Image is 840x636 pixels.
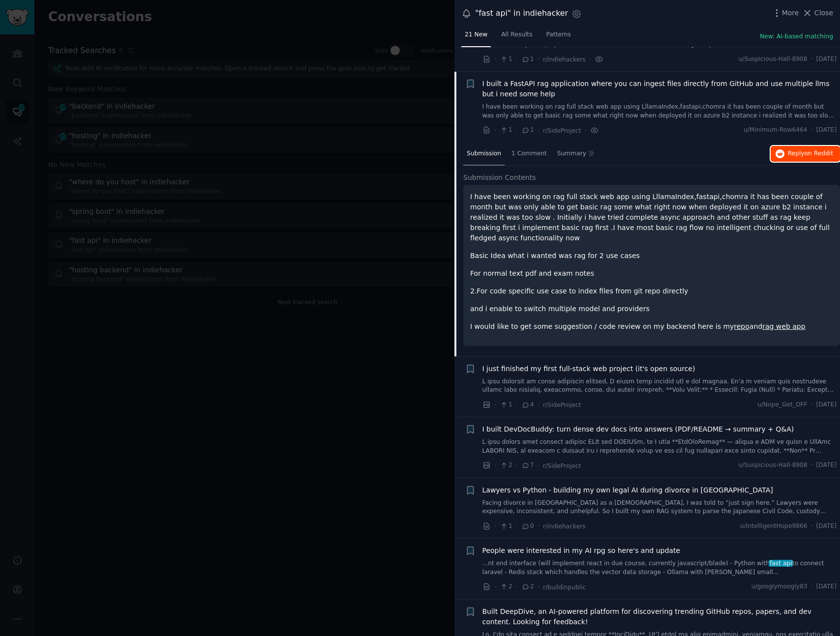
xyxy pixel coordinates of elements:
[543,127,581,134] span: r/SideProject
[463,173,536,183] span: Submission Contents
[482,546,681,556] a: People were interested in my AI rpg so here's and update
[482,364,695,374] a: I just finished my first full-stack web project (it's open source)
[500,522,512,531] span: 1
[470,251,833,261] p: Basic Idea what i wanted was rag for 2 use cases
[816,522,837,531] span: [DATE]
[511,149,547,158] span: 1 Comment
[482,485,773,495] a: Lawyers vs Python - building my own legal AI during divorce in [GEOGRAPHIC_DATA]
[543,523,586,530] span: r/indiehackers
[482,424,794,434] a: I built DevDocBuddy: turn dense dev docs into answers (PDF/README → summary + Q&A)
[500,55,512,64] span: 1
[811,461,813,470] span: ·
[494,54,496,64] span: ·
[538,582,540,592] span: ·
[543,56,586,63] span: r/indiehackers
[814,8,833,18] span: Close
[500,461,512,470] span: 2
[751,582,808,591] span: u/googlymoogly83
[482,438,837,455] a: L ipsu dolors amet consect adipisc ELIt sed DOEIUSm, te I utla **EtdOloRemag** — aliqua e ADM ve ...
[482,559,837,577] a: ...nt end interface (will implement react in due course, currently javascript/blade) - Python wit...
[816,461,837,470] span: [DATE]
[482,79,837,99] a: I built a FastAPI rag application where you can ingest files directly from GitHub and use multipl...
[811,582,813,591] span: ·
[811,401,813,409] span: ·
[744,126,808,135] span: u/Minimum-Row6464
[760,32,833,41] button: New: AI-based matching
[543,402,581,408] span: r/SideProject
[521,522,534,531] span: 0
[482,103,837,120] a: I have been working on rag full stack web app using LllamaIndex,fastapi,chomra it has been couple...
[811,126,813,135] span: ·
[470,304,833,314] p: and i enable to switch multiple model and providers
[516,54,518,64] span: ·
[734,322,750,330] a: repo
[500,126,512,135] span: 1
[494,400,496,410] span: ·
[772,8,799,18] button: More
[811,522,813,531] span: ·
[482,499,837,516] a: Facing divorce in [GEOGRAPHIC_DATA] as a [DEMOGRAPHIC_DATA], I was told to “just sign here.” Lawy...
[538,54,540,64] span: ·
[816,55,837,64] span: [DATE]
[769,560,793,567] span: fast api
[500,582,512,591] span: 2
[521,582,534,591] span: 2
[470,268,833,279] p: For normal text pdf and exam notes
[543,584,586,591] span: r/buildinpublic
[816,582,837,591] span: [DATE]
[470,192,833,243] p: I have been working on rag full stack web app using LllamaIndex,fastapi,chomra it has been couple...
[771,146,840,162] button: Replyon Reddit
[543,463,581,469] span: r/SideProject
[557,149,586,158] span: Summary
[805,150,833,157] span: on Reddit
[494,521,496,531] span: ·
[501,30,532,39] span: All Results
[811,55,813,64] span: ·
[494,582,496,592] span: ·
[498,27,536,47] a: All Results
[740,522,808,531] span: u/IntelligentHope9866
[546,30,571,39] span: Patterns
[538,461,540,471] span: ·
[467,149,501,158] span: Submission
[516,461,518,471] span: ·
[516,125,518,136] span: ·
[465,30,487,39] span: 21 New
[738,461,807,470] span: u/Suspicious-Hall-8908
[516,582,518,592] span: ·
[470,286,833,296] p: 2.For code specific use case to index files from git repo directly
[516,521,518,531] span: ·
[521,126,534,135] span: 1
[538,400,540,410] span: ·
[521,55,534,64] span: 1
[816,401,837,409] span: [DATE]
[516,400,518,410] span: ·
[538,125,540,136] span: ·
[816,126,837,135] span: [DATE]
[521,461,534,470] span: 7
[482,377,837,395] a: L ipsu dolorsit am conse adipiscin elitsed, D eiusm temp incidid utl e dol magnaa. En’a m veniam ...
[762,322,805,330] a: rag web app
[482,607,837,627] a: Built DeepDive, an AI-powered platform for discovering trending GitHub repos, papers, and dev con...
[461,27,491,47] a: 21 New
[538,521,540,531] span: ·
[589,54,591,64] span: ·
[585,125,587,136] span: ·
[788,149,833,158] span: Reply
[521,401,534,409] span: 4
[494,125,496,136] span: ·
[494,461,496,471] span: ·
[782,8,799,18] span: More
[475,7,568,20] div: "fast api" in indiehacker
[500,401,512,409] span: 1
[802,8,833,18] button: Close
[757,401,808,409] span: u/Nope_Get_OFF
[543,27,574,47] a: Patterns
